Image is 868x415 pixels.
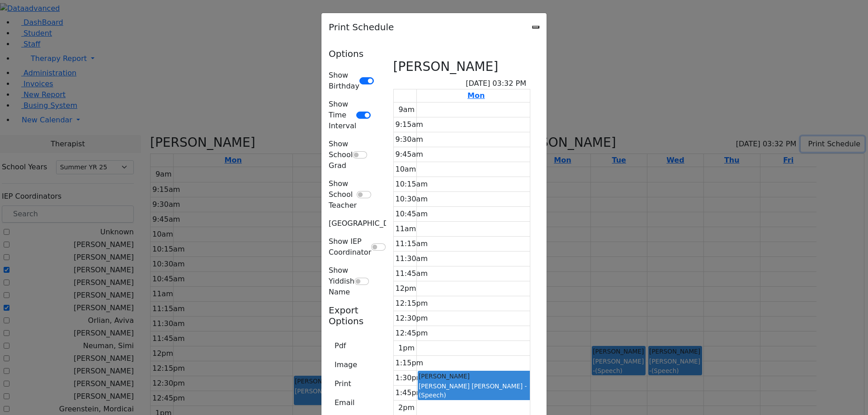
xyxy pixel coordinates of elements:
label: Show School Teacher [329,178,357,211]
div: [PERSON_NAME] [419,372,532,381]
div: 10:15am [394,179,430,190]
span: (Speech) [419,392,446,399]
button: Close [532,26,539,28]
button: Email [329,394,360,411]
label: Show Time Interval [329,99,356,131]
h5: Options [329,48,373,59]
div: 12pm [394,283,418,294]
span: [DATE] 03:32 PM [466,78,526,89]
a: August 11, 2025 [466,89,486,102]
label: Show School Grad [329,139,353,171]
div: 1:15pm [394,358,425,368]
label: Show Yiddish Name [329,265,354,298]
div: 9am [396,104,416,115]
div: 2pm [396,402,416,413]
label: Show IEP Coordinator [329,236,371,258]
button: Print [329,375,357,392]
div: 11:15am [394,238,430,249]
div: 9:45am [394,149,425,160]
div: 1:30pm [394,373,425,383]
div: 1pm [396,343,416,354]
label: [GEOGRAPHIC_DATA] [329,218,405,229]
div: 11am [394,224,418,234]
div: 11:45am [394,268,430,279]
button: Image [329,356,363,373]
div: 10:45am [394,209,430,219]
div: [PERSON_NAME] [PERSON_NAME] - [419,382,532,400]
button: Pdf [329,337,352,354]
div: 9:15am [394,119,425,130]
h5: Print Schedule [329,20,394,34]
div: 1:45pm [394,387,425,398]
label: Show Birthday [329,70,359,92]
div: 10:30am [394,194,430,205]
div: 11:30am [394,253,430,264]
div: 12:15pm [394,298,430,309]
h5: Export Options [329,305,373,326]
div: 10am [394,164,418,175]
div: 12:45pm [394,328,430,339]
div: 12:30pm [394,313,430,324]
div: 9:30am [394,134,425,145]
h3: [PERSON_NAME] [393,59,499,75]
